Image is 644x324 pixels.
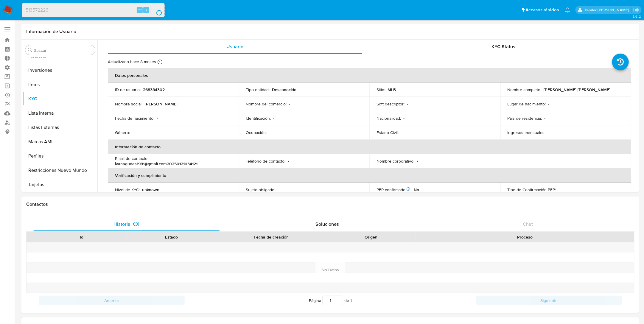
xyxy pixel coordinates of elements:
[273,116,274,121] p: -
[115,161,197,166] p: ivanagudes1981@gmail.com20250121034121
[476,296,622,305] button: Siguiente
[508,130,546,135] p: Ingresos mensuales :
[23,163,97,177] button: Restricciones Nuevo Mundo
[23,63,97,77] button: Inversiones
[417,158,418,164] p: -
[226,43,243,50] span: Usuario
[246,116,271,121] p: Identificación :
[115,156,148,161] p: Email de contacto :
[350,297,352,303] span: 1
[23,135,97,149] button: Marcas AML
[559,187,560,192] p: -
[508,116,542,121] p: País de residencia :
[108,59,156,65] p: Actualizado hace 8 meses
[246,101,287,107] p: Nombre del comercio :
[246,130,267,135] p: Ocupación :
[584,7,631,13] p: yenifer.pena@mercadolibre.com
[145,101,178,107] p: [PERSON_NAME]
[108,68,631,82] th: Datos personales
[407,101,408,107] p: -
[288,158,289,164] p: -
[26,201,634,207] h1: Contactos
[138,7,142,13] span: ⌥
[246,187,275,192] p: Sujeto obligado :
[220,234,322,240] div: Fecha de creación
[246,158,285,164] p: Teléfono de contacto :
[526,7,559,13] span: Accesos rápidos
[544,87,611,92] p: [PERSON_NAME] [PERSON_NAME]
[377,101,405,107] p: Soft descriptor :
[414,187,419,192] p: No
[377,87,385,92] p: Sitio :
[108,168,631,183] th: Verificación y cumplimiento
[115,87,141,92] p: ID de usuario :
[23,149,97,163] button: Perfiles
[157,116,158,121] p: -
[272,87,296,92] p: Desconocido
[401,130,402,135] p: -
[115,130,130,135] p: Género :
[508,187,556,192] p: Tipo de Confirmación PEP :
[565,7,570,13] a: Notificaciones
[377,158,414,164] p: Nombre corporativo :
[508,101,546,107] p: Lugar de nacimiento :
[150,6,162,14] button: search-icon
[34,48,93,53] input: Buscar
[22,6,164,14] input: Buscar usuario o caso...
[108,140,631,154] th: Información de contacto
[145,7,147,13] span: s
[388,87,396,92] p: MLB
[289,101,290,107] p: -
[633,7,640,13] a: Salir
[508,87,542,92] p: Nombre completo :
[315,221,339,228] span: Soluciones
[523,221,533,228] span: Chat
[403,116,405,121] p: -
[377,116,401,121] p: Nacionalidad :
[41,234,122,240] div: Id
[26,29,76,35] h1: Información de Usuario
[309,296,352,305] span: Página de
[545,116,546,121] p: -
[491,43,515,50] span: KYC Status
[23,106,97,120] button: Lista Interna
[113,221,139,228] span: Historial CX
[143,87,165,92] p: 268384302
[23,177,97,192] button: Tarjetas
[548,101,550,107] p: -
[132,130,133,135] p: -
[23,77,97,92] button: Items
[420,234,630,240] div: Proceso
[246,87,270,92] p: Tipo entidad :
[278,187,279,192] p: -
[142,187,159,192] p: unknown
[377,187,411,192] p: PEP confirmado :
[115,187,140,192] p: Nivel de KYC :
[131,234,212,240] div: Estado
[28,48,32,52] button: Buscar
[269,130,270,135] p: -
[23,120,97,135] button: Listas Externas
[115,101,142,107] p: Nombre social :
[115,116,154,121] p: Fecha de nacimiento :
[39,296,185,305] button: Anterior
[548,130,549,135] p: -
[23,92,97,106] button: KYC
[330,234,412,240] div: Origen
[377,130,399,135] p: Estado Civil :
